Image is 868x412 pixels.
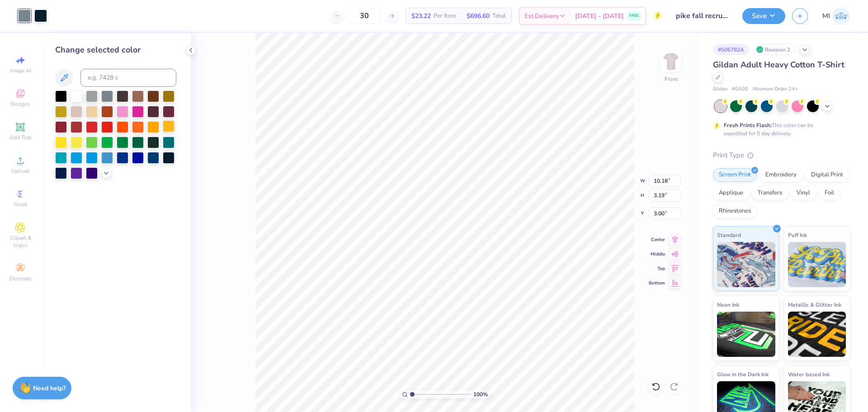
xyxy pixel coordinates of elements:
span: Clipart & logos [5,234,36,249]
img: Front [662,52,680,71]
span: MI [822,11,830,21]
img: Puff Ink [788,242,846,287]
span: Total [492,11,506,21]
strong: Need help? [33,384,66,393]
span: Bottom [649,280,665,286]
div: This color can be expedited for 5 day delivery. [724,121,835,137]
div: Digital Print [805,168,849,182]
div: Embroidery [759,168,802,182]
img: Neon Ink [717,312,775,357]
span: Middle [649,251,665,257]
img: Ma. Isabella Adad [832,7,850,25]
span: Glow in the Dark Ink [717,369,769,379]
span: # G500 [732,85,748,93]
div: Foil [819,186,840,200]
span: Top [649,265,665,272]
div: Vinyl [791,186,816,200]
span: Center [649,237,665,243]
span: Puff Ink [788,230,807,240]
input: – – [347,8,382,24]
span: Metallic & Glitter Ink [788,300,841,309]
span: Image AI [10,67,31,74]
span: Decorate [9,275,31,282]
span: Minimum Order: 24 + [753,85,798,93]
div: Print Type [713,150,850,161]
span: $23.22 [411,11,431,21]
div: Screen Print [713,168,757,182]
span: Add Text [9,134,31,141]
span: Neon Ink [717,300,739,309]
span: Per Item [434,11,456,21]
span: [DATE] - [DATE] [575,11,624,21]
div: Rhinestones [713,204,757,218]
button: Save [742,8,785,24]
div: Change selected color [55,44,176,56]
div: Transfers [752,186,788,200]
img: Metallic & Glitter Ink [788,312,846,357]
div: # 506782A [713,44,749,55]
span: Designs [10,100,30,108]
input: Untitled Design [669,7,736,25]
span: Water based Ink [788,369,830,379]
span: Est. Delivery [524,11,559,21]
span: Gildan Adult Heavy Cotton T-Shirt [713,59,844,70]
span: Greek [14,201,28,208]
input: e.g. 7428 c [80,69,176,87]
span: Standard [717,230,741,240]
span: FREE [629,13,639,19]
span: $696.60 [467,11,490,21]
img: Standard [717,242,775,287]
div: Applique [713,186,749,200]
a: MI [822,7,850,25]
div: Revision 2 [754,44,795,55]
div: Front [665,75,678,83]
span: 100 % [473,390,488,398]
span: Upload [11,167,29,175]
strong: Fresh Prints Flash: [724,122,772,129]
span: Gildan [713,85,727,93]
